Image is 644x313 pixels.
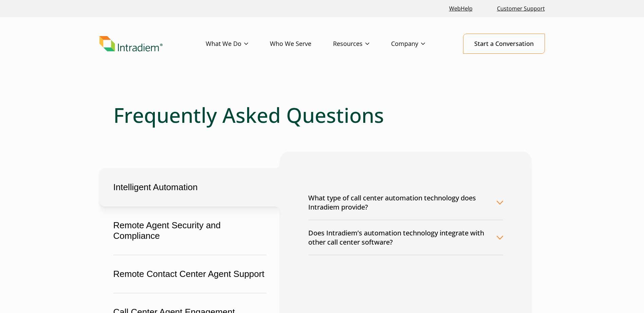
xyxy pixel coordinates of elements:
img: Intradiem [99,36,163,52]
a: Start a Conversation [463,34,545,54]
button: Does Intradiem’s automation technology integrate with other call center software? [308,220,503,255]
a: Link to homepage of Intradiem [99,36,206,52]
a: Resources [333,34,391,54]
a: Link opens in a new window [446,1,475,16]
a: Who We Serve [270,34,333,54]
a: Customer Support [494,1,548,16]
h1: Frequently Asked Questions [113,103,531,127]
a: What We Do [206,34,270,54]
button: Remote Agent Security and Compliance [99,206,280,255]
button: Intelligent Automation [99,168,280,207]
button: Remote Contact Center Agent Support [99,255,280,293]
a: Company [391,34,447,54]
button: What type of call center automation technology does Intradiem provide? [308,185,503,220]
